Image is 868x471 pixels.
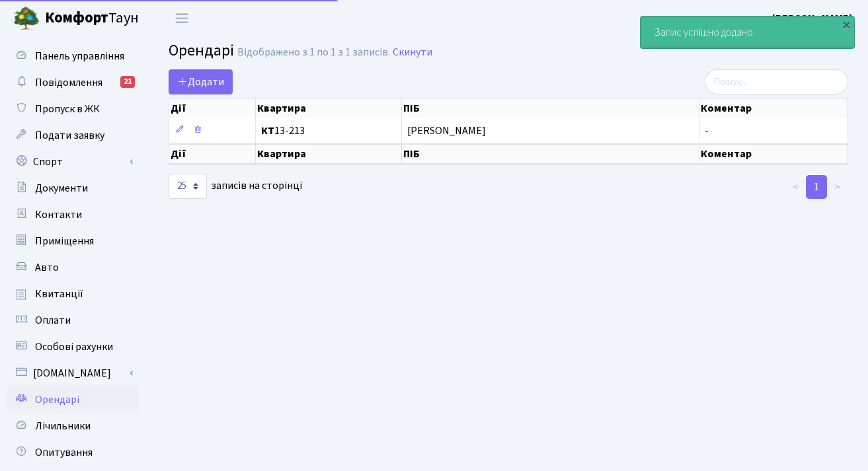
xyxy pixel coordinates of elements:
[261,124,274,138] b: КТ
[35,260,59,275] span: Авто
[35,102,100,116] span: Пропуск в ЖК
[7,43,139,69] a: Панель управління
[169,174,302,199] label: записів на сторінці
[120,76,135,88] div: 21
[35,207,82,222] span: Контакти
[169,174,207,199] select: записів на сторінці
[7,175,139,201] a: Документи
[256,99,402,118] th: Квартира
[35,419,91,433] span: Лічильники
[699,99,848,118] th: Коментар
[772,11,852,26] b: [PERSON_NAME]
[35,49,124,63] span: Панель управління
[165,7,198,29] button: Переключити навігацію
[7,149,139,175] a: Спорт
[45,7,108,28] b: Комфорт
[772,11,852,26] a: [PERSON_NAME]
[7,201,139,228] a: Контакти
[169,69,233,94] a: Додати
[169,39,234,62] span: Орендарі
[7,122,139,149] a: Подати заявку
[169,99,256,118] th: Дії
[35,340,113,354] span: Особові рахунки
[705,124,709,138] span: -
[35,287,83,301] span: Квитанції
[35,392,79,407] span: Орендарі
[7,439,139,466] a: Опитування
[393,46,432,59] a: Скинути
[45,7,139,30] span: Таун
[7,96,139,122] a: Пропуск в ЖК
[35,75,102,90] span: Повідомлення
[13,5,40,32] img: logo.png
[7,413,139,439] a: Лічильники
[7,360,139,386] a: [DOMAIN_NAME]
[840,18,853,31] div: ×
[237,46,390,59] div: Відображено з 1 по 1 з 1 записів.
[7,281,139,307] a: Квитанції
[7,307,139,334] a: Оплати
[35,313,71,328] span: Оплати
[402,99,699,118] th: ПІБ
[705,69,848,94] input: Пошук...
[261,126,396,136] span: 13-213
[35,181,88,196] span: Документи
[641,17,854,48] div: Запис успішно додано.
[7,254,139,281] a: Авто
[35,445,93,460] span: Опитування
[177,75,224,89] span: Додати
[256,144,402,164] th: Квартира
[7,228,139,254] a: Приміщення
[35,234,94,248] span: Приміщення
[7,334,139,360] a: Особові рахунки
[402,144,699,164] th: ПІБ
[699,144,848,164] th: Коментар
[169,144,256,164] th: Дії
[7,69,139,96] a: Повідомлення21
[35,128,104,143] span: Подати заявку
[7,386,139,413] a: Орендарі
[806,175,827,199] a: 1
[407,126,693,136] span: [PERSON_NAME]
